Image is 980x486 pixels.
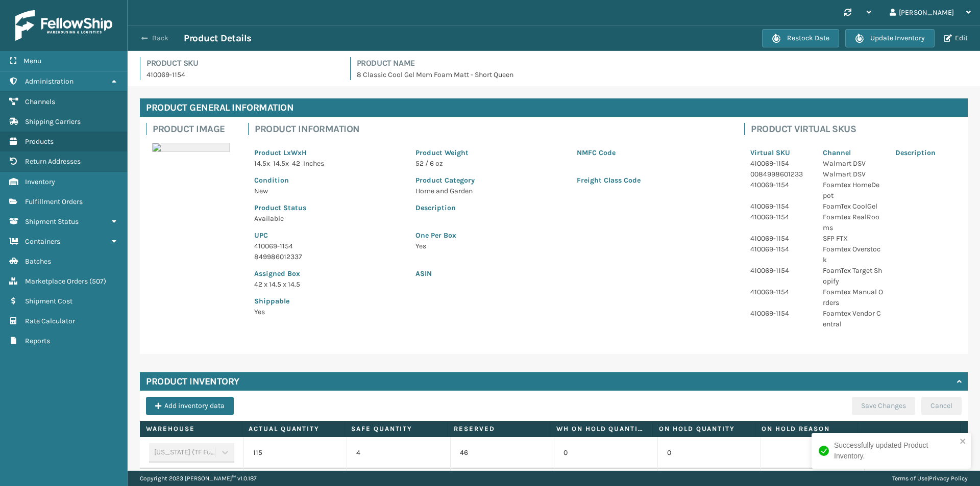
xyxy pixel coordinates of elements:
div: Successfully updated Product Inventory. [834,440,957,462]
label: Warehouse [146,424,236,433]
h4: Product Name [357,57,968,69]
span: Channels [25,97,55,106]
span: 14.5 x [254,159,270,168]
p: Product Weight [415,147,565,158]
p: Description [895,147,955,158]
h4: Product Virtual SKUs [751,123,962,135]
h4: Product SKU [146,57,338,69]
img: logo [15,10,112,41]
p: New [254,186,403,196]
p: Yes [254,306,403,317]
p: FoamTex CoolGel [823,201,883,212]
span: 14.5 x [273,159,289,168]
p: 410069-1154 [750,158,811,169]
p: Foamtex HomeDepot [823,180,883,201]
button: close [960,437,967,447]
td: 0 [554,437,657,469]
p: 410069-1154 [750,233,811,244]
p: Foamtex Vendor Central [823,308,883,329]
p: Available [254,213,403,224]
p: Assigned Box [254,268,403,279]
span: ( 507 ) [89,277,106,286]
h4: Product Information [255,123,732,135]
span: Rate Calculator [25,317,75,325]
p: Foamtex Overstock [823,244,883,265]
button: Edit [941,34,971,43]
p: Copyright 2023 [PERSON_NAME]™ v 1.0.187 [140,471,257,486]
span: Shipment Status [25,217,79,226]
p: NMFC Code [577,147,726,158]
p: 410069-1154 [750,265,811,276]
p: 410069-1154 [750,180,811,190]
h4: Product Inventory [146,375,239,388]
span: Containers [25,237,60,246]
label: WH On hold quantity [556,424,646,433]
span: Return Addresses [25,157,81,166]
label: Actual Quantity [249,424,338,433]
label: On Hold Quantity [659,424,749,433]
td: 0 [657,437,761,469]
td: 4 [347,437,450,469]
p: 42 x 14.5 x 14.5 [254,279,403,290]
p: Walmart DSV [823,169,883,180]
td: 115 [243,437,347,469]
p: Product Category [415,175,565,186]
span: Shipment Cost [25,297,72,305]
p: 410069-1154 [750,212,811,222]
span: Shipping Carriers [25,117,81,126]
button: Back [137,34,184,43]
span: Marketplace Orders [25,277,88,286]
p: Description [415,202,726,213]
span: 52 / 6 oz [415,159,443,168]
h4: Product General Information [140,98,968,117]
label: Reserved [454,424,544,433]
p: 410069-1154 [750,244,811,254]
span: Inventory [25,177,55,186]
p: Product Status [254,202,403,213]
p: Product LxWxH [254,147,403,158]
p: 410069-1154 [146,69,338,80]
span: Fulfillment Orders [25,197,83,206]
p: FoamTex Target Shopify [823,265,883,287]
p: Walmart DSV [823,158,883,169]
span: Administration [25,77,73,86]
p: 410069-1154 [254,241,403,251]
p: 46 [460,448,545,458]
button: Add inventory data [146,397,234,415]
p: Condition [254,175,403,186]
label: On Hold Reason [762,424,851,433]
label: Safe Quantity [351,424,441,433]
p: 849986012337 [254,251,403,262]
span: Inches [303,159,324,168]
p: ASIN [415,268,726,279]
p: 0084998601233 [750,169,811,180]
p: 410069-1154 [750,308,811,319]
p: SFP FTX [823,233,883,244]
span: Menu [23,57,41,65]
p: Shippable [254,296,403,306]
img: 51104088640_40f294f443_o-scaled-700x700.jpg [152,143,230,152]
span: 42 [292,159,300,168]
span: Reports [25,337,50,345]
button: Restock Date [762,29,839,47]
p: Yes [415,241,726,251]
span: Products [25,137,54,146]
button: Cancel [921,397,962,415]
p: Foamtex RealRooms [823,212,883,233]
p: 410069-1154 [750,287,811,297]
p: One Per Box [415,230,726,241]
p: Home and Garden [415,186,565,196]
button: Update Inventory [845,29,935,47]
p: UPC [254,230,403,241]
h4: Product Image [153,123,236,135]
span: Batches [25,257,51,266]
p: Virtual SKU [750,147,811,158]
p: 8 Classic Cool Gel Mem Foam Matt - Short Queen [357,69,968,80]
p: 410069-1154 [750,201,811,212]
p: Foamtex Manual Orders [823,287,883,308]
p: Freight Class Code [577,175,726,186]
button: Save Changes [852,397,915,415]
p: Channel [823,147,883,158]
h3: Product Details [184,32,252,44]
